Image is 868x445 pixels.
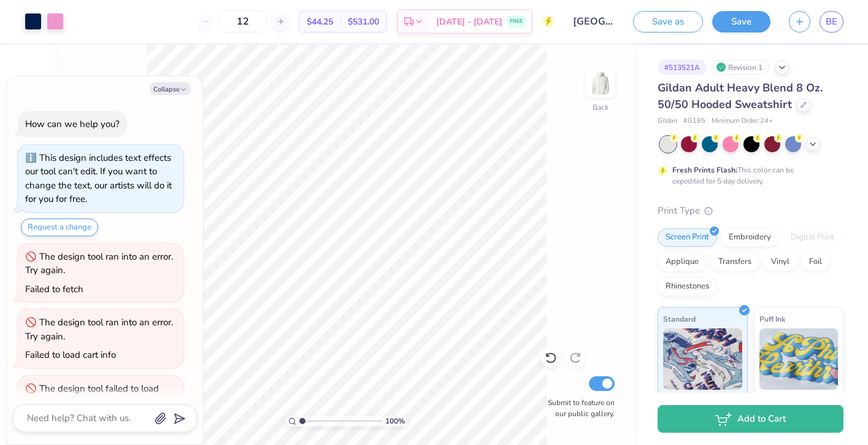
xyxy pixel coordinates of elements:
div: How can we help you? [25,118,120,130]
div: Digital Print [783,228,842,247]
div: # 513521A [658,60,707,75]
div: Failed to load cart info [25,349,116,361]
span: Gildan Adult Heavy Blend 8 Oz. 50/50 Hooded Sweatshirt [658,80,823,112]
span: 100 % [385,416,405,427]
button: Add to Cart [658,405,843,433]
input: – – [219,10,267,33]
div: This design includes text effects our tool can't edit. If you want to change the text, our artist... [25,152,172,206]
div: Screen Print [658,228,717,247]
span: FREE [510,17,523,26]
div: Applique [658,253,707,271]
div: Vinyl [763,253,797,271]
label: Submit to feature on our public gallery. [541,397,615,419]
div: Back [593,102,609,113]
div: Revision 1 [713,60,769,75]
span: # G185 [683,116,705,126]
div: Foil [801,253,830,271]
span: Minimum Order: 24 + [712,116,773,126]
button: Save [712,11,770,33]
span: $44.25 [307,15,333,28]
img: Back [588,71,613,96]
span: Puff Ink [759,312,785,325]
div: This color can be expedited for 5 day delivery. [672,164,823,187]
div: Rhinestones [658,277,717,296]
button: Request a change [21,219,98,236]
strong: Fresh Prints Flash: [672,165,737,175]
img: Standard [663,328,742,390]
a: BE [820,11,843,33]
div: Failed to fetch [25,283,83,295]
button: Save as [633,11,703,33]
img: Puff Ink [759,328,839,390]
input: Untitled Design [564,9,624,34]
div: The design tool ran into an error. Try again. [25,316,173,342]
span: BE [826,15,837,29]
div: The design tool failed to load some fonts. Try reopening your design to fix the issue. [25,382,159,422]
span: $531.00 [348,15,379,28]
span: Standard [663,312,696,325]
button: Collapse [150,82,191,95]
div: Embroidery [721,228,779,247]
span: [DATE] - [DATE] [436,15,502,28]
span: Gildan [658,116,677,126]
div: Print Type [658,204,843,218]
div: The design tool ran into an error. Try again. [25,250,173,277]
div: Transfers [710,253,759,271]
